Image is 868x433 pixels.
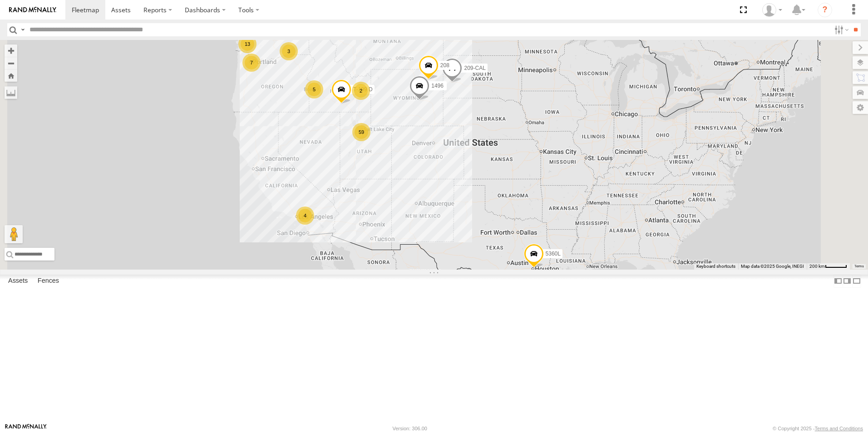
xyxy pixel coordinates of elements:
label: Search Filter Options [831,23,850,36]
span: 200 km [809,264,825,269]
div: Version: 306.00 [393,426,427,431]
div: 4 [296,207,314,225]
button: Zoom Home [5,69,17,82]
label: Hide Summary Table [852,275,861,288]
div: 13 [238,35,256,53]
div: 3 [280,42,298,60]
label: Dock Summary Table to the Left [833,275,843,288]
div: Keith Washburn [759,3,785,17]
label: Dock Summary Table to the Right [843,275,852,288]
div: 7 [242,54,261,72]
span: 209-CAL [464,65,485,71]
label: Assets [4,275,32,287]
div: 5 [305,80,323,98]
span: 5360L [546,251,561,257]
button: Zoom in [5,44,17,57]
label: Map Settings [853,101,868,114]
label: Fences [33,275,64,287]
a: Terms and Conditions [815,426,863,431]
a: Terms (opens in new tab) [854,265,864,268]
div: 59 [352,123,370,141]
span: 1496 [431,83,444,89]
button: Map Scale: 200 km per 45 pixels [807,263,850,270]
label: Search Query [19,23,26,36]
button: Drag Pegman onto the map to open Street View [5,225,23,243]
span: 208 [440,62,449,69]
span: T-199 D [353,87,373,93]
label: Measure [5,86,17,99]
button: Keyboard shortcuts [696,263,735,270]
span: Map data ©2025 Google, INEGI [741,264,804,269]
i: ? [818,3,832,17]
div: 2 [352,82,370,100]
a: Visit our Website [5,424,47,433]
button: Zoom out [5,57,17,69]
div: © Copyright 2025 - [773,426,863,431]
img: rand-logo.svg [9,7,56,13]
